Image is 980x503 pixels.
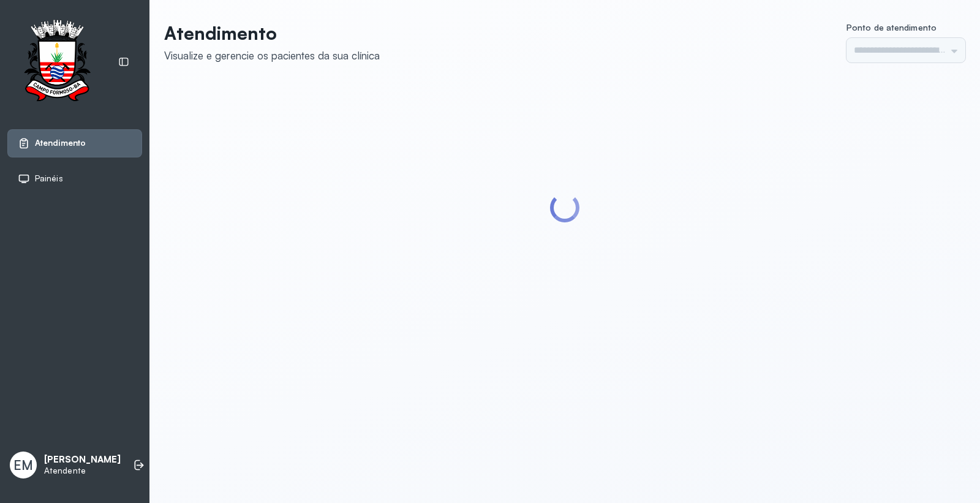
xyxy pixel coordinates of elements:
[164,22,380,44] p: Atendimento
[18,137,132,149] a: Atendimento
[44,466,121,476] p: Atendente
[13,20,101,105] img: Logotipo do estabelecimento
[164,49,380,62] div: Visualize e gerencie os pacientes da sua clínica
[35,173,63,184] span: Painéis
[846,22,937,32] span: Ponto de atendimento
[44,454,121,466] p: [PERSON_NAME]
[35,138,86,148] span: Atendimento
